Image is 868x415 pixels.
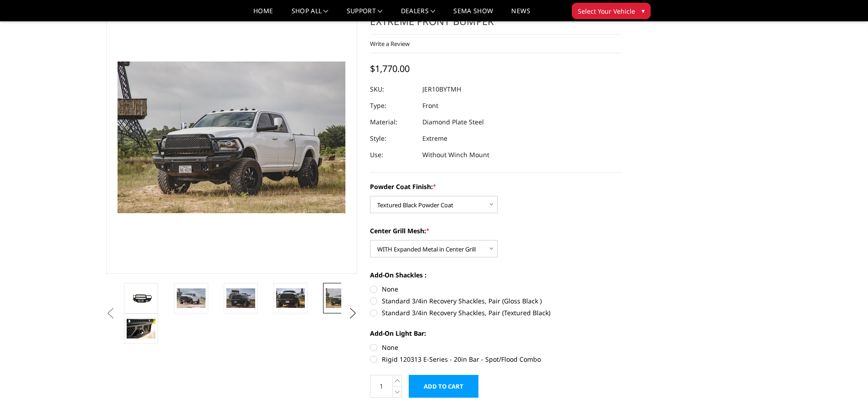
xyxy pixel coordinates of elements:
[370,270,621,280] label: Add-On Shackles :
[422,81,461,97] dd: JER10BYTMH
[346,307,360,320] button: Next
[177,288,205,307] img: 2010-2018 Ram 2500-3500 - FT Series - Extreme Front Bumper
[370,284,621,294] label: None
[370,343,621,352] label: None
[453,8,493,21] a: SEMA Show
[370,40,410,48] a: Write a Review
[370,328,621,338] label: Add-On Light Bar:
[422,97,438,114] dd: Front
[370,182,621,191] label: Powder Coat Finish:
[511,8,530,21] a: News
[276,288,305,307] img: 2010-2018 Ram 2500-3500 - FT Series - Extreme Front Bumper
[104,307,118,320] button: Previous
[370,226,621,236] label: Center Grill Mesh:
[642,6,645,15] span: ▾
[127,319,155,338] img: 2010-2018 Ram 2500-3500 - FT Series - Extreme Front Bumper
[409,375,478,398] input: Add to Cart
[253,8,273,21] a: Home
[292,8,329,21] a: shop all
[370,114,416,130] dt: Material:
[422,130,447,147] dd: Extreme
[370,308,621,318] label: Standard 3/4in Recovery Shackles, Pair (Textured Black)
[106,0,358,274] a: 2010-2018 Ram 2500-3500 - FT Series - Extreme Front Bumper
[370,354,621,364] label: Rigid 120313 E-Series - 20in Bar - Spot/Flood Combo
[370,130,416,147] dt: Style:
[578,6,635,16] span: Select Your Vehicle
[422,147,489,163] dd: Without Winch Mount
[370,97,416,114] dt: Type:
[422,114,484,130] dd: Diamond Plate Steel
[822,371,868,415] iframe: Chat Widget
[370,296,621,306] label: Standard 3/4in Recovery Shackles, Pair (Gloss Black )
[370,147,416,163] dt: Use:
[401,8,436,21] a: Dealers
[127,292,155,304] img: 2010-2018 Ram 2500-3500 - FT Series - Extreme Front Bumper
[572,3,651,19] button: Select Your Vehicle
[326,288,354,307] img: 2010-2018 Ram 2500-3500 - FT Series - Extreme Front Bumper
[347,8,383,21] a: Support
[370,62,410,75] span: $1,770.00
[226,288,255,307] img: 2010-2018 Ram 2500-3500 - FT Series - Extreme Front Bumper
[370,81,416,97] dt: SKU:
